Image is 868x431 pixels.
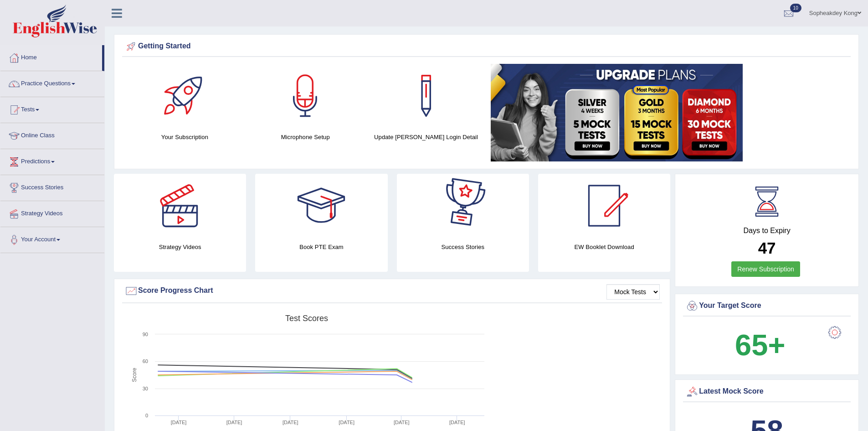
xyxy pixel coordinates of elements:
h4: Microphone Setup [250,132,361,142]
tspan: [DATE] [339,420,354,425]
a: Tests [0,97,104,120]
a: Home [0,45,102,68]
h4: Days to Expiry [685,227,848,235]
a: Strategy Videos [0,201,104,224]
tspan: [DATE] [394,420,410,425]
div: Getting Started [124,40,848,53]
img: small5.jpg [491,64,743,161]
h4: EW Booklet Download [538,242,670,252]
h4: Success Stories [397,242,529,252]
div: Your Target Score [685,299,848,313]
span: 10 [790,4,801,12]
a: Success Stories [0,175,104,198]
a: Predictions [0,149,104,172]
text: 0 [145,413,148,418]
tspan: Test scores [285,314,328,323]
a: Your Account [0,227,104,250]
a: Online Class [0,123,104,146]
h4: Book PTE Exam [255,242,387,252]
a: Practice Questions [0,71,104,94]
tspan: [DATE] [282,420,298,425]
b: 65+ [735,328,785,362]
b: 47 [758,239,776,257]
text: 30 [143,386,148,391]
h4: Strategy Videos [114,242,246,252]
tspan: Score [131,368,138,382]
a: Renew Subscription [731,261,800,277]
text: 90 [143,332,148,337]
tspan: [DATE] [449,420,465,425]
tspan: [DATE] [171,420,187,425]
h4: Your Subscription [129,132,241,142]
h4: Update [PERSON_NAME] Login Detail [370,132,482,142]
div: Score Progress Chart [124,284,660,298]
div: Latest Mock Score [685,385,848,399]
tspan: [DATE] [226,420,242,425]
text: 60 [143,358,148,364]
